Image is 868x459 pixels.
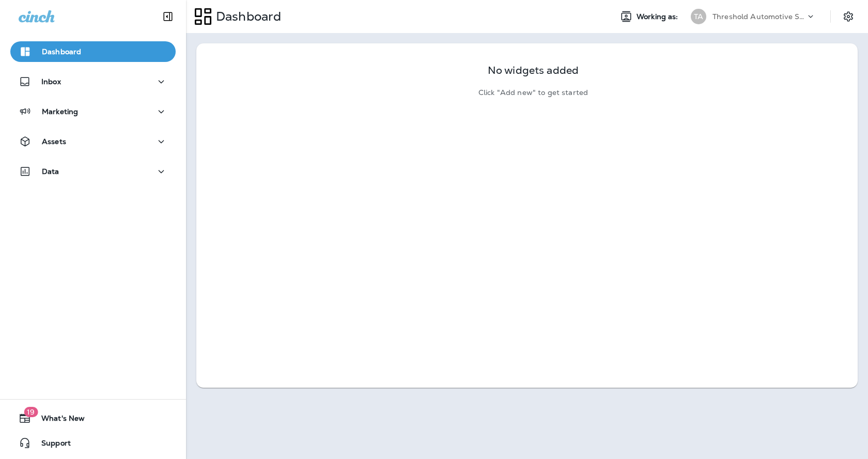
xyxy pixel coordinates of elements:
[10,101,176,122] button: Marketing
[153,6,182,27] button: Collapse Sidebar
[42,167,59,176] p: Data
[10,71,176,92] button: Inbox
[10,161,176,182] button: Data
[42,48,81,56] p: Dashboard
[478,88,588,97] p: Click "Add new" to get started
[212,9,281,24] p: Dashboard
[10,408,176,429] button: 19What's New
[31,439,71,451] span: Support
[488,66,579,75] p: No widgets added
[712,12,805,21] p: Threshold Automotive Service dba Grease Monkey
[839,7,858,26] button: Settings
[42,137,66,146] p: Assets
[637,12,680,21] span: Working as:
[42,107,78,116] p: Marketing
[41,77,61,86] p: Inbox
[10,41,176,62] button: Dashboard
[24,407,38,417] span: 19
[10,131,176,152] button: Assets
[31,414,85,426] span: What's New
[691,9,706,24] div: TA
[10,433,176,453] button: Support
